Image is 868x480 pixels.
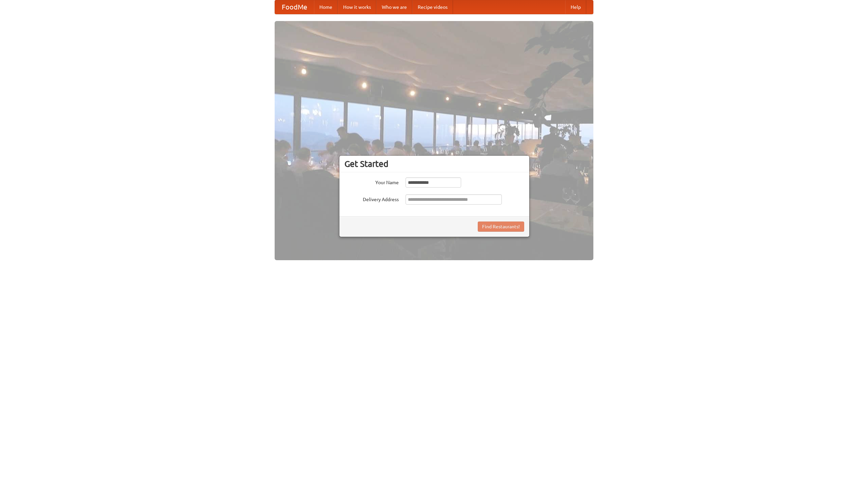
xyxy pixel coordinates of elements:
label: Delivery Address [344,194,399,203]
label: Your Name [344,177,399,186]
a: Who we are [376,0,412,14]
a: Recipe videos [412,0,453,14]
a: Help [565,0,586,14]
h3: Get Started [344,159,524,169]
a: Home [314,0,338,14]
button: Find Restaurants! [478,222,524,232]
a: How it works [338,0,376,14]
a: FoodMe [275,0,314,14]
